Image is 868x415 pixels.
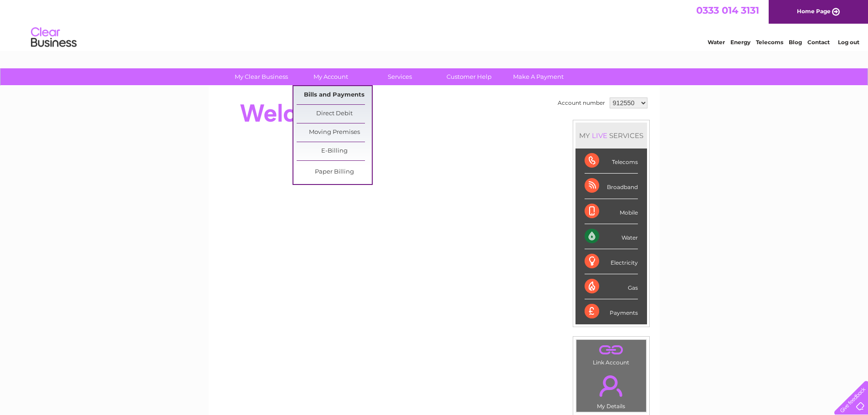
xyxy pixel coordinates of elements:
[575,123,647,149] div: MY SERVICES
[585,149,638,174] div: Telecoms
[293,68,368,85] a: My Account
[585,199,638,224] div: Mobile
[807,39,830,46] a: Contact
[297,105,372,123] a: Direct Debit
[590,131,609,140] div: LIVE
[576,368,647,412] td: My Details
[297,86,372,104] a: Bills and Payments
[297,163,372,181] a: Paper Billing
[579,370,644,402] a: .
[756,39,783,46] a: Telecoms
[555,95,607,111] td: Account number
[501,68,576,85] a: Make A Payment
[585,249,638,274] div: Electricity
[708,39,725,46] a: Water
[696,5,759,16] a: 0333 014 3131
[585,224,638,249] div: Water
[585,299,638,324] div: Payments
[576,339,647,368] td: Link Account
[297,123,372,142] a: Moving Premises
[838,39,859,46] a: Log out
[730,39,750,46] a: Energy
[579,342,644,358] a: .
[297,142,372,160] a: E-Billing
[362,68,437,85] a: Services
[585,274,638,299] div: Gas
[224,68,299,85] a: My Clear Business
[431,68,507,85] a: Customer Help
[585,174,638,199] div: Broadband
[31,24,77,51] img: logo.png
[789,39,802,46] a: Blog
[219,5,650,44] div: Clear Business is a trading name of Verastar Limited (registered in [GEOGRAPHIC_DATA] No. 3667643...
